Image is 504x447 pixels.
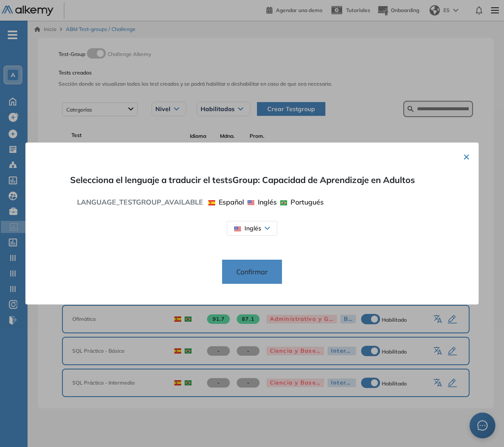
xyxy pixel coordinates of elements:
[247,198,277,206] span: Inglés
[463,151,470,161] button: ×
[247,200,254,205] img: USA
[280,198,324,206] span: Portugués
[229,265,275,279] span: Confirmar
[77,198,324,206] span: LANGUAGE_TESTGROUP_AVAILABLE
[208,200,215,205] img: ESP
[234,227,241,232] img: USA
[67,163,458,197] span: Selecciona el lenguaje a traducir el testsGroup: Capacidad de Aprendizaje en Adultos
[280,200,287,205] img: BRA
[234,224,261,232] span: Inglés
[208,198,244,206] span: Español
[222,260,282,284] button: Confirmar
